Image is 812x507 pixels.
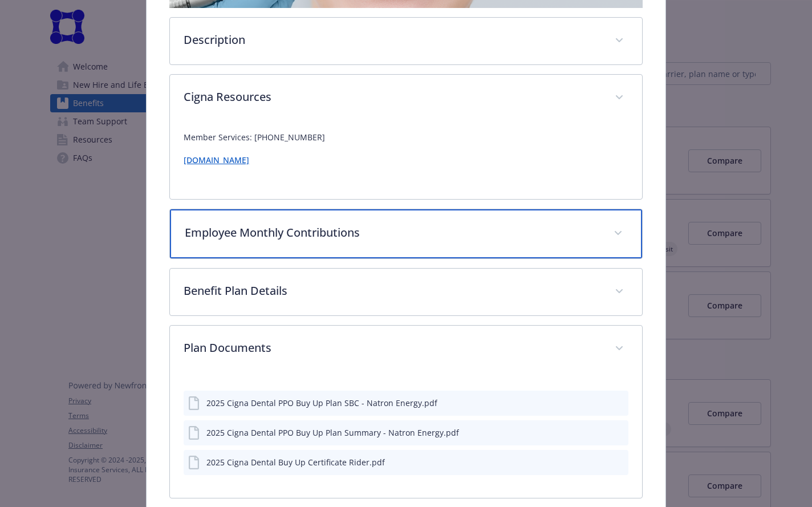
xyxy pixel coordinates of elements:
button: preview file [614,427,624,439]
div: Benefit Plan Details [170,269,642,315]
button: preview file [614,397,624,409]
button: download file [595,397,604,409]
div: Description [170,18,642,64]
div: Cigna Resources [170,75,642,121]
div: Cigna Resources [170,121,642,199]
p: Member Services: [PHONE_NUMBER] [184,131,628,144]
a: [DOMAIN_NAME] [184,155,249,165]
div: 2025 Cigna Dental PPO Buy Up Plan Summary - Natron Energy.pdf [206,427,459,439]
button: download file [595,427,604,439]
p: Description [184,31,600,48]
p: Benefit Plan Details [184,282,600,299]
div: Plan Documents [170,372,642,498]
div: 2025 Cigna Dental Buy Up Certificate Rider.pdf [206,456,385,468]
p: Cigna Resources [184,88,600,106]
button: download file [595,456,604,468]
p: Employee Monthly Contributions [185,224,599,241]
div: 2025 Cigna Dental PPO Buy Up Plan SBC - Natron Energy.pdf [206,397,437,409]
button: preview file [614,456,624,468]
div: Employee Monthly Contributions [170,209,642,258]
p: Plan Documents [184,339,600,356]
div: Plan Documents [170,326,642,372]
